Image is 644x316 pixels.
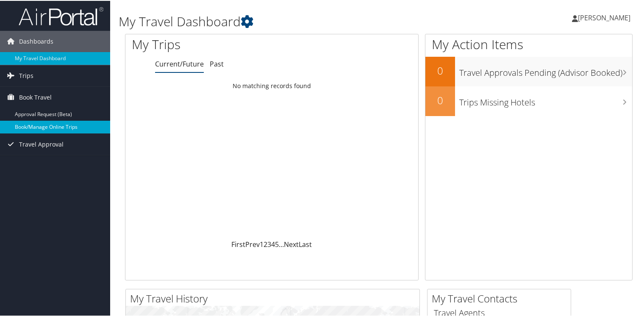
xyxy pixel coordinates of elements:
a: Next [284,239,299,248]
a: Last [299,239,312,248]
a: 0Trips Missing Hotels [425,86,632,115]
a: First [231,239,245,248]
a: 1 [260,239,264,248]
h2: My Travel Contacts [432,291,571,305]
span: Travel Approval [19,133,64,154]
a: Current/Future [155,58,204,68]
span: Trips [19,64,33,86]
span: Book Travel [19,86,52,107]
h3: Travel Approvals Pending (Advisor Booked) [459,62,632,78]
h2: My Travel History [130,291,419,305]
h1: My Action Items [425,35,632,53]
h1: My Travel Dashboard [119,12,466,30]
span: Dashboards [19,30,53,51]
a: 3 [267,239,271,248]
span: [PERSON_NAME] [578,12,630,22]
td: No matching records found [125,78,418,93]
h1: My Trips [132,35,290,53]
h2: 0 [425,92,455,107]
span: … [279,239,284,248]
a: 0Travel Approvals Pending (Advisor Booked) [425,56,632,86]
a: 5 [275,239,279,248]
a: 4 [271,239,275,248]
h3: Trips Missing Hotels [459,91,632,108]
a: Prev [245,239,260,248]
img: airportal-logo.png [19,6,103,25]
a: [PERSON_NAME] [572,4,639,30]
a: 2 [264,239,267,248]
h2: 0 [425,63,455,77]
a: Past [210,58,224,68]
